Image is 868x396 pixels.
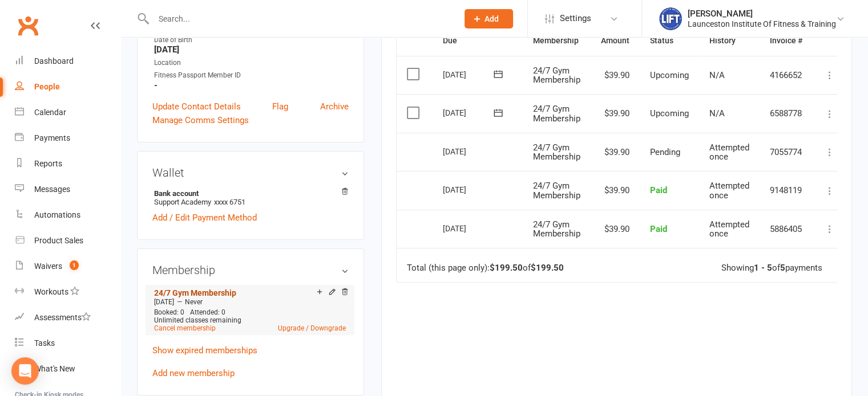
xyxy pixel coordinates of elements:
[533,219,580,239] span: 24/7 Gym Membership
[154,308,184,316] span: Booked: 0
[533,142,580,162] span: 24/7 Gym Membership
[152,100,241,113] a: Update Contact Details
[154,35,349,46] div: Date of Birth
[278,324,346,332] a: Upgrade / Downgrade
[523,26,591,55] th: Membership
[152,345,257,356] a: Show expired memberships
[15,125,120,151] a: Payments
[709,142,749,162] span: Attempted once
[15,100,120,125] a: Calendar
[591,133,640,172] td: $39.90
[443,142,495,160] div: [DATE]
[152,264,349,276] h3: Membership
[190,308,225,316] span: Attended: 0
[650,147,680,157] span: Pending
[485,14,499,23] span: Add
[760,26,813,55] th: Invoice #
[760,56,813,95] td: 4166652
[320,100,349,113] a: Archive
[154,324,216,332] a: Cancel membership
[531,263,564,273] strong: $199.50
[465,9,513,28] button: Add
[443,66,495,83] div: [DATE]
[152,368,235,378] a: Add new membership
[34,313,91,322] div: Assessments
[780,263,785,273] strong: 5
[688,9,836,19] div: [PERSON_NAME]
[34,287,68,296] div: Workouts
[15,330,120,356] a: Tasks
[272,100,288,113] a: Flag
[15,202,120,228] a: Automations
[699,26,760,55] th: History
[650,70,689,80] span: Upcoming
[490,263,523,273] strong: $199.50
[533,181,580,201] span: 24/7 Gym Membership
[709,70,725,80] span: N/A
[154,44,349,55] strong: [DATE]
[34,82,60,91] div: People
[650,224,667,234] span: Paid
[709,108,725,119] span: N/A
[560,6,591,31] span: Settings
[34,364,75,373] div: What's New
[154,298,174,306] span: [DATE]
[214,198,245,206] span: xxxx 6751
[15,254,120,279] a: Waivers 1
[152,113,249,127] a: Manage Comms Settings
[591,26,640,55] th: Amount
[152,187,349,208] li: Support Academy
[443,104,495,121] div: [DATE]
[14,11,42,40] a: Clubworx
[34,159,62,168] div: Reports
[34,185,70,194] div: Messages
[34,108,66,117] div: Calendar
[591,171,640,210] td: $39.90
[15,74,120,100] a: People
[150,11,450,27] input: Search...
[154,70,349,81] div: Fitness Passport Member ID
[34,56,74,66] div: Dashboard
[34,338,55,348] div: Tasks
[154,288,236,297] a: 24/7 Gym Membership
[185,298,203,306] span: Never
[591,56,640,95] td: $39.90
[154,316,241,324] span: Unlimited classes remaining
[760,171,813,210] td: 9148119
[154,58,349,68] div: Location
[15,305,120,330] a: Assessments
[15,177,120,202] a: Messages
[34,210,80,219] div: Automations
[34,262,62,271] div: Waivers
[760,210,813,248] td: 5886405
[70,260,79,270] span: 1
[151,297,349,307] div: —
[407,263,564,273] div: Total (this page only): of
[659,7,682,30] img: thumb_image1711312309.png
[533,104,580,124] span: 24/7 Gym Membership
[709,219,749,239] span: Attempted once
[15,279,120,305] a: Workouts
[640,26,699,55] th: Status
[11,357,39,385] div: Open Intercom Messenger
[443,219,495,237] div: [DATE]
[650,108,689,119] span: Upcoming
[15,356,120,382] a: What's New
[34,236,83,245] div: Product Sales
[154,80,349,91] strong: -
[443,181,495,198] div: [DATE]
[15,48,120,74] a: Dashboard
[152,211,257,224] a: Add / Edit Payment Method
[650,185,667,195] span: Paid
[760,133,813,172] td: 7055774
[688,19,836,29] div: Launceston Institute Of Fitness & Training
[154,189,343,198] strong: Bank account
[152,166,349,179] h3: Wallet
[591,210,640,248] td: $39.90
[754,263,772,273] strong: 1 - 5
[721,263,822,273] div: Showing of payments
[15,228,120,254] a: Product Sales
[15,151,120,177] a: Reports
[433,26,523,55] th: Due
[709,181,749,201] span: Attempted once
